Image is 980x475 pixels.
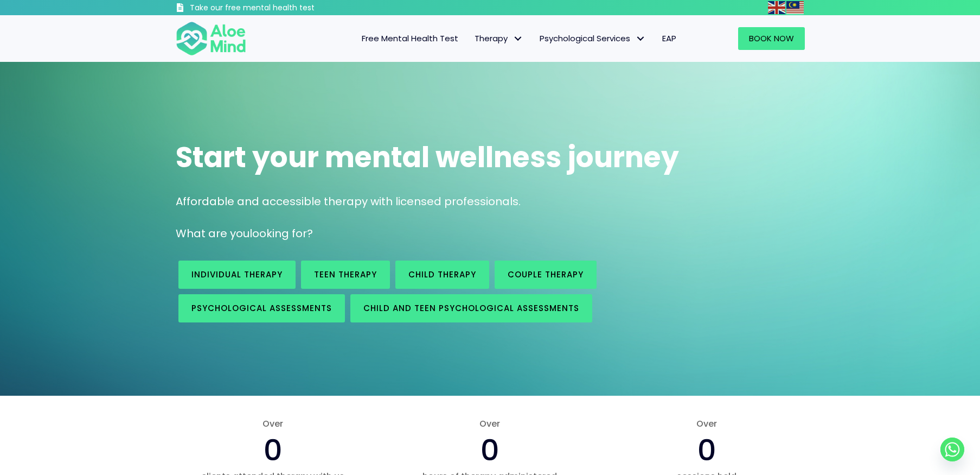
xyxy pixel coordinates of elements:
[508,269,584,280] span: Couple therapy
[176,194,805,210] p: Affordable and accessible therapy with licensed professionals.
[510,31,526,47] span: Therapy: submenu
[264,429,283,471] span: 0
[697,429,716,471] span: 0
[395,261,489,289] a: Child Therapy
[249,226,313,241] span: looking for?
[191,269,283,280] span: Individual therapy
[786,1,805,14] a: Malay
[301,261,390,289] a: Teen Therapy
[350,294,592,322] a: Child and Teen Psychological assessments
[531,27,654,50] a: Psychological ServicesPsychological Services: submenu
[314,269,377,280] span: Teen Therapy
[260,27,684,50] nav: Menu
[190,3,373,14] h3: Take our free mental health test
[749,33,794,44] span: Book Now
[466,27,531,50] a: TherapyTherapy: submenu
[940,438,964,461] a: Whatsapp
[768,1,786,14] a: English
[176,417,371,430] span: Over
[392,417,587,430] span: Over
[354,27,466,50] a: Free Mental Health Test
[633,31,649,47] span: Psychological Services: submenu
[363,302,579,314] span: Child and Teen Psychological assessments
[786,1,804,14] img: ms
[176,137,679,177] span: Start your mental wellness journey
[191,302,332,314] span: Psychological assessments
[481,429,499,471] span: 0
[176,21,246,56] img: Aloe mind Logo
[654,27,684,50] a: EAP
[362,33,458,44] span: Free Mental Health Test
[475,33,523,44] span: Therapy
[178,261,296,289] a: Individual therapy
[540,33,646,44] span: Psychological Services
[408,269,476,280] span: Child Therapy
[495,261,597,289] a: Couple therapy
[768,1,785,14] img: en
[662,33,676,44] span: EAP
[609,417,804,430] span: Over
[176,3,373,15] a: Take our free mental health test
[176,226,249,241] span: What are you
[178,294,345,322] a: Psychological assessments
[738,27,805,50] a: Book Now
